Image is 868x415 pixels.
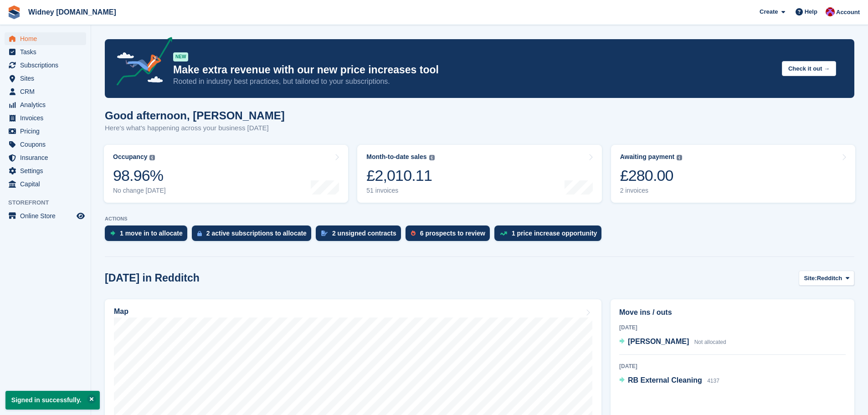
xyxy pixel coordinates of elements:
div: 1 price increase opportunity [512,230,597,237]
a: menu [5,125,86,138]
span: Not allocated [694,339,726,345]
h2: Map [114,307,128,316]
img: move_ins_to_allocate_icon-fdf77a2bb77ea45bf5b3d319d69a93e2d87916cf1d5bf7949dd705db3b84f3ca.svg [110,231,115,236]
a: menu [5,72,86,85]
a: Awaiting payment £280.00 2 invoices [611,145,855,203]
a: [PERSON_NAME] Not allocated [619,336,726,348]
div: £2,010.11 [366,166,434,185]
h1: Good afternoon, [PERSON_NAME] [105,109,285,122]
img: prospect-51fa495bee0391a8d652442698ab0144808aea92771e9ea1ae160a38d050c398.svg [411,231,416,236]
div: 1 move in to allocate [120,230,183,237]
a: menu [5,178,86,190]
div: No change [DATE] [113,187,166,195]
a: menu [5,98,86,111]
div: 6 prospects to review [420,230,485,237]
button: Site: Redditch [799,271,854,286]
img: stora-icon-8386f47178a22dfd0bd8f6a31ec36ba5ce8667c1dd55bd0f319d3a0aa187defe.svg [7,5,21,19]
span: Sites [20,72,75,85]
a: menu [5,112,86,124]
a: 6 prospects to review [406,225,494,246]
a: 1 price increase opportunity [494,225,606,246]
span: Create [760,7,778,16]
p: Rooted in industry best practices, but tailored to your subscriptions. [173,77,775,87]
span: Online Store [20,210,75,222]
div: £280.00 [620,166,683,185]
p: Signed in successfully. [5,391,100,410]
a: Occupancy 98.96% No change [DATE] [104,145,348,203]
span: Tasks [20,46,75,58]
img: icon-info-grey-7440780725fd019a000dd9b08b2336e03edf1995a4989e88bcd33f0948082b44.svg [429,155,435,160]
span: Redditch [817,274,842,283]
p: Make extra revenue with our new price increases tool [173,63,775,77]
p: Here's what's happening across your business [DATE] [105,123,285,133]
span: CRM [20,85,75,98]
div: Occupancy [113,153,147,161]
span: Insurance [20,151,75,164]
img: price-adjustments-announcement-icon-8257ccfd72463d97f412b2fc003d46551f7dbcb40ab6d574587a9cd5c0d94... [109,37,173,89]
a: menu [5,210,86,222]
div: 2 invoices [620,187,683,195]
span: Analytics [20,98,75,111]
a: menu [5,138,86,151]
div: [DATE] [619,323,846,332]
a: menu [5,85,86,98]
div: NEW [173,52,188,61]
a: menu [5,59,86,72]
a: menu [5,32,86,45]
span: Account [836,8,860,17]
span: 4137 [707,378,719,384]
h2: [DATE] in Redditch [105,272,200,284]
span: Capital [20,178,75,190]
p: ACTIONS [105,216,854,222]
span: Subscriptions [20,59,75,72]
a: menu [5,164,86,177]
span: Coupons [20,138,75,151]
img: active_subscription_to_allocate_icon-d502201f5373d7db506a760aba3b589e785aa758c864c3986d89f69b8ff3... [197,231,202,236]
a: Preview store [75,210,86,221]
img: icon-info-grey-7440780725fd019a000dd9b08b2336e03edf1995a4989e88bcd33f0948082b44.svg [677,155,682,160]
a: RB External Cleaning 4137 [619,375,719,387]
span: RB External Cleaning [628,376,702,384]
div: [DATE] [619,362,846,370]
h2: Move ins / outs [619,307,846,318]
img: contract_signature_icon-13c848040528278c33f63329250d36e43548de30e8caae1d1a13099fd9432cc5.svg [321,231,328,236]
a: 1 move in to allocate [105,225,192,246]
a: 2 unsigned contracts [316,225,406,246]
a: menu [5,46,86,58]
span: Storefront [8,198,91,207]
img: Jonathan Wharrad [826,7,835,16]
a: menu [5,151,86,164]
button: Check it out → [782,61,836,76]
div: 51 invoices [366,187,434,195]
span: Invoices [20,112,75,124]
span: Pricing [20,125,75,138]
span: Help [805,7,817,16]
div: Month-to-date sales [366,153,426,161]
img: icon-info-grey-7440780725fd019a000dd9b08b2336e03edf1995a4989e88bcd33f0948082b44.svg [149,155,155,160]
span: Settings [20,164,75,177]
a: Month-to-date sales £2,010.11 51 invoices [357,145,601,203]
img: price_increase_opportunities-93ffe204e8149a01c8c9dc8f82e8f89637d9d84a8eef4429ea346261dce0b2c0.svg [500,231,507,236]
div: Awaiting payment [620,153,675,161]
span: [PERSON_NAME] [628,338,689,345]
div: 98.96% [113,166,166,185]
div: 2 active subscriptions to allocate [206,230,307,237]
span: Site: [804,274,817,283]
span: Home [20,32,75,45]
a: 2 active subscriptions to allocate [192,225,316,246]
a: Widney [DOMAIN_NAME] [25,5,120,20]
div: 2 unsigned contracts [332,230,396,237]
